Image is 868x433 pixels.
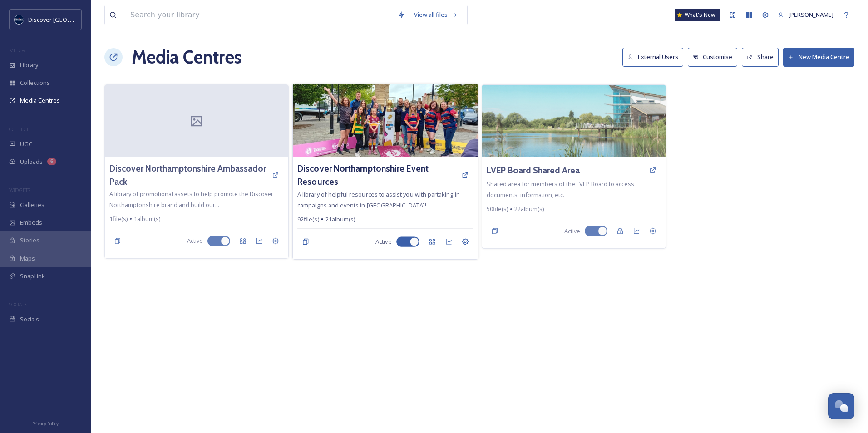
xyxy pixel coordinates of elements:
[109,162,267,188] a: Discover Northamptonshire Ambassador Pack
[774,6,838,24] a: [PERSON_NAME]
[109,215,128,223] span: 1 file(s)
[409,6,463,24] a: View all files
[292,84,478,157] img: shared%20image.jpg
[20,218,42,227] span: Embeds
[32,418,59,428] a: Privacy Policy
[789,10,833,19] span: [PERSON_NAME]
[297,162,457,188] a: Discover Northamptonshire Event Resources
[622,48,688,66] a: External Users
[487,180,634,199] span: Shared area for members of the LVEP Board to access documents, information, etc.
[20,61,38,69] span: Library
[9,126,29,133] span: COLLECT
[109,190,273,209] span: A library of promotional assets to help promote the Discover Northamptonshire brand and build our...
[126,5,393,25] input: Search your library
[20,272,45,280] span: SnapLink
[297,215,319,224] span: 92 file(s)
[20,201,44,209] span: Galleries
[297,190,460,209] span: A library of helpful resources to assist you with partaking in campaigns and events in [GEOGRAPHI...
[15,15,24,24] img: Untitled%20design%20%282%29.png
[132,44,242,71] h1: Media Centres
[487,205,508,213] span: 50 file(s)
[9,47,25,54] span: MEDIA
[20,79,50,87] span: Collections
[688,48,742,66] a: Customise
[564,227,580,236] span: Active
[375,237,391,246] span: Active
[20,236,39,245] span: Stories
[9,187,30,193] span: WIDGETS
[20,157,43,166] span: Uploads
[688,48,738,66] button: Customise
[325,215,355,224] span: 21 album(s)
[20,140,32,148] span: UGC
[514,205,544,213] span: 22 album(s)
[134,215,160,223] span: 1 album(s)
[828,393,854,419] button: Open Chat
[783,48,854,66] button: New Media Centre
[187,236,203,245] span: Active
[482,85,666,157] img: Stanwick%20Lakes.jpg
[487,164,580,177] a: LVEP Board Shared Area
[20,254,35,263] span: Maps
[742,48,779,66] button: Share
[32,421,59,427] span: Privacy Policy
[622,48,683,66] button: External Users
[20,315,39,324] span: Socials
[28,15,111,24] span: Discover [GEOGRAPHIC_DATA]
[20,96,60,105] span: Media Centres
[675,9,720,21] a: What's New
[9,301,27,308] span: SOCIALS
[47,158,56,165] div: 6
